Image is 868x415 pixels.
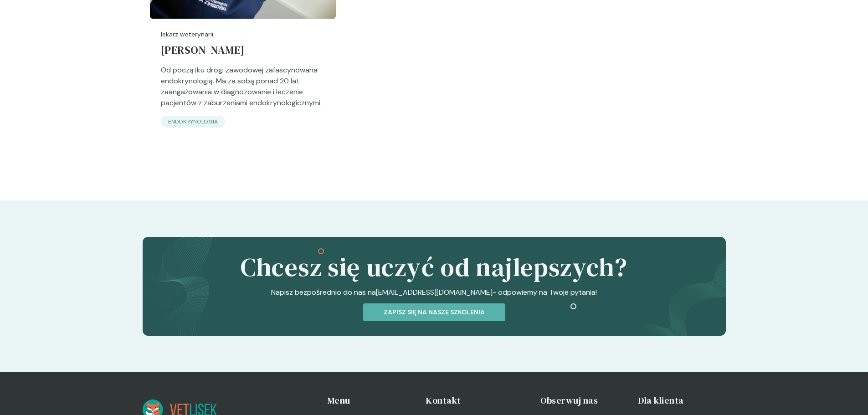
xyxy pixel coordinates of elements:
[540,394,627,407] h4: Obserwuj nas
[363,307,505,317] a: Zapisz się na nasze szkolenia
[371,307,498,317] p: Zapisz się na nasze szkolenia
[426,394,529,407] h4: Kontakt
[376,287,493,298] a: [EMAIL_ADDRESS][DOMAIN_NAME]
[241,251,628,283] h2: Chcesz się uczyć od najlepszych?
[638,394,725,407] h4: Dla klienta
[168,118,218,126] p: endokrynologia
[363,303,505,321] button: Zapisz się na nasze szkolenia
[271,287,597,298] span: Napisz bezpośrednio do nas na - odpowiemy na Twoje pytania!
[161,30,325,39] p: lekarz weterynarii
[161,65,325,116] p: Od początku drogi zawodowej zafascynowana endokrynologią. Ma za sobą ponad 20 lat zaangażowania w...
[328,394,415,407] h4: Menu
[161,39,325,65] a: [PERSON_NAME]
